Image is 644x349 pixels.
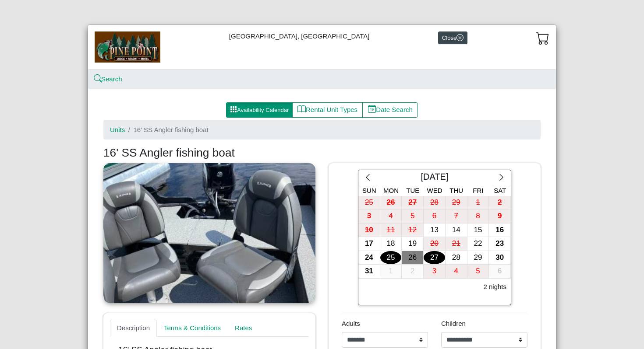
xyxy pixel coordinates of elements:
[380,209,402,223] button: 4
[402,209,424,223] button: 5
[406,187,419,194] span: Tue
[380,265,402,279] button: 1
[380,196,402,210] button: 26
[489,251,510,265] div: 30
[358,251,380,265] button: 24
[497,173,506,181] svg: chevron right
[424,265,445,278] div: 3
[489,237,510,251] div: 23
[489,265,510,278] div: 6
[536,31,549,45] svg: cart
[424,251,446,265] button: 27
[358,196,380,209] div: 25
[424,209,446,223] button: 6
[424,251,445,265] div: 27
[358,170,377,186] button: chevron left
[424,237,446,251] button: 20
[383,187,399,194] span: Mon
[489,265,511,279] button: 6
[358,196,380,210] button: 25
[402,237,424,251] button: 19
[377,170,492,186] div: [DATE]
[402,209,423,223] div: 5
[483,283,506,291] h6: 2 nights
[380,265,402,278] div: 1
[473,187,483,194] span: Fri
[456,34,464,41] svg: x circle
[226,102,293,118] button: grid3x3 gap fillAvailability Calendar
[424,223,446,237] button: 13
[380,237,402,251] button: 18
[358,209,380,223] button: 3
[446,265,467,278] div: 4
[467,223,489,237] button: 15
[380,223,402,237] div: 11
[449,187,463,194] span: Thu
[492,170,511,186] button: chevron right
[467,251,489,265] div: 29
[110,126,125,133] a: Units
[424,237,445,251] div: 20
[424,196,445,209] div: 28
[467,237,489,251] button: 22
[489,251,511,265] button: 30
[95,76,101,82] svg: search
[380,251,402,265] button: 25
[380,196,402,209] div: 26
[342,320,360,327] span: Adults
[230,106,237,113] svg: grid3x3 gap fill
[228,320,259,337] a: Rates
[446,265,467,279] button: 4
[368,105,376,113] svg: calendar date
[297,105,306,113] svg: book
[467,196,489,209] div: 1
[424,265,446,279] button: 3
[88,25,556,69] div: [GEOGRAPHIC_DATA], [GEOGRAPHIC_DATA]
[446,209,467,223] div: 7
[441,320,466,327] span: Children
[110,320,157,337] a: Description
[424,209,445,223] div: 6
[362,187,376,194] span: Sun
[467,251,489,265] button: 29
[494,187,506,194] span: Sat
[424,196,446,210] button: 28
[95,75,122,83] a: searchSearch
[427,187,442,194] span: Wed
[489,209,511,223] button: 9
[380,209,402,223] div: 4
[467,223,489,237] div: 15
[489,237,511,251] button: 23
[467,209,489,223] button: 8
[467,265,489,279] button: 5
[292,102,363,118] button: bookRental Unit Types
[358,251,380,265] div: 24
[446,251,467,265] button: 28
[446,223,467,237] div: 14
[446,237,467,251] button: 21
[358,237,380,251] div: 17
[489,196,511,210] button: 2
[103,146,541,160] h3: 16' SS Angler fishing boat
[364,173,372,181] svg: chevron left
[467,196,489,210] button: 1
[402,251,423,265] div: 26
[358,237,380,251] button: 17
[157,320,228,337] a: Terms & Conditions
[358,265,380,278] div: 31
[489,209,510,223] div: 9
[446,196,467,209] div: 29
[362,102,418,118] button: calendar dateDate Search
[402,251,424,265] button: 26
[95,31,160,62] img: b144ff98-a7e1-49bd-98da-e9ae77355310.jpg
[402,265,423,278] div: 2
[438,31,467,44] button: Closex circle
[489,223,510,237] div: 16
[380,223,402,237] button: 11
[402,265,424,279] button: 2
[489,196,510,209] div: 2
[358,265,380,279] button: 31
[358,223,380,237] div: 10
